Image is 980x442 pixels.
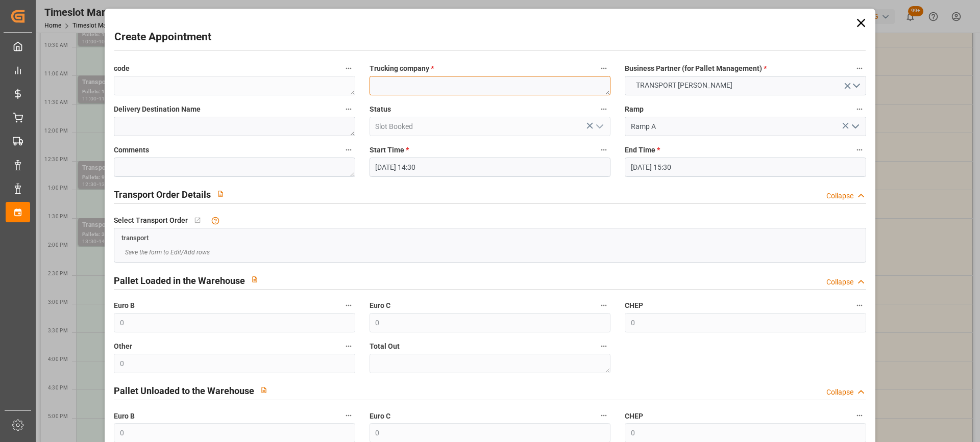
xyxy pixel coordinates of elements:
[370,145,409,155] span: Start Time
[114,341,132,352] span: Other
[114,104,201,115] span: Delivery Destination Name
[114,300,135,311] span: Euro B
[826,277,853,288] div: Collapse
[254,380,274,400] button: View description
[114,188,211,201] h2: Transport Order Details
[370,411,390,422] span: Euro C
[342,299,355,312] button: Euro B
[625,117,866,136] input: Type to search/select
[370,158,610,177] input: DD-MM-YYYY HH:MM
[597,62,610,75] button: Trucking company *
[847,119,862,135] button: open menu
[245,270,264,289] button: View description
[114,411,135,422] span: Euro B
[625,76,866,95] button: open menu
[342,102,355,116] button: Delivery Destination Name
[625,300,643,311] span: CHEP
[826,191,853,201] div: Collapse
[211,184,230,203] button: View description
[592,119,607,135] button: open menu
[114,274,245,288] h2: Pallet Loaded in the Warehouse
[631,80,738,91] span: TRANSPORT [PERSON_NAME]
[597,143,610,157] button: Start Time *
[370,341,400,352] span: Total Out
[853,62,866,75] button: Business Partner (for Pallet Management) *
[114,384,254,398] h2: Pallet Unloaded to the Warehouse
[342,62,355,75] button: code
[597,102,610,116] button: Status
[114,63,130,74] span: code
[625,104,644,115] span: Ramp
[370,300,390,311] span: Euro C
[342,409,355,422] button: Euro B
[625,63,767,74] span: Business Partner (for Pallet Management)
[342,143,355,157] button: Comments
[125,248,210,257] span: Save the form to Edit/Add rows
[597,299,610,312] button: Euro C
[370,104,391,115] span: Status
[853,299,866,312] button: CHEP
[121,233,149,241] a: transport
[826,387,853,398] div: Collapse
[625,145,660,155] span: End Time
[370,63,434,74] span: Trucking company
[597,340,610,353] button: Total Out
[114,215,188,226] span: Select Transport Order
[853,102,866,116] button: Ramp
[625,158,866,177] input: DD-MM-YYYY HH:MM
[853,143,866,157] button: End Time *
[370,117,610,136] input: Type to search/select
[625,411,643,422] span: CHEP
[114,145,149,155] span: Comments
[342,340,355,353] button: Other
[114,29,211,45] h2: Create Appointment
[121,234,149,242] span: transport
[853,409,866,422] button: CHEP
[597,409,610,422] button: Euro C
